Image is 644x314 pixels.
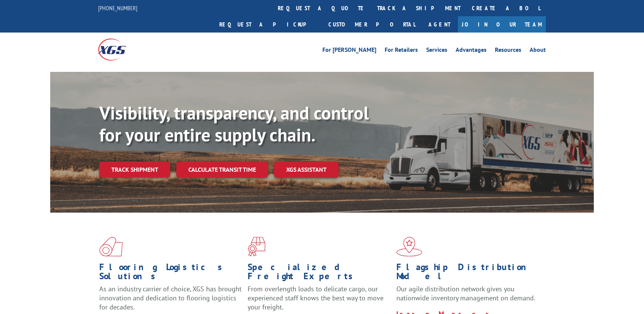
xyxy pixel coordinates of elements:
[396,263,539,284] h1: Flagship Distribution Model
[99,101,369,146] b: Visibility, transparency, and control for your entire supply chain.
[426,47,447,55] a: Services
[385,47,418,55] a: For Retailers
[248,237,265,256] img: xgs-icon-focused-on-flooring-red
[248,263,390,284] h1: Specialized Freight Experts
[530,47,546,55] a: About
[176,162,268,178] a: Calculate transit time
[456,47,487,55] a: Advantages
[323,16,421,33] a: Customer Portal
[274,162,339,178] a: XGS ASSISTANT
[99,263,242,284] h1: Flooring Logistics Solutions
[396,237,422,256] img: xgs-icon-flagship-distribution-model-red
[322,47,376,55] a: For [PERSON_NAME]
[99,284,242,311] span: As an industry carrier of choice, XGS has brought innovation and dedication to flooring logistics...
[495,47,521,55] a: Resources
[421,16,458,33] a: Agent
[458,16,546,33] a: Join Our Team
[99,237,123,256] img: xgs-icon-total-supply-chain-intelligence-red
[98,4,137,12] a: [PHONE_NUMBER]
[396,284,535,302] span: Our agile distribution network gives you nationwide inventory management on demand.
[99,162,170,177] a: Track shipment
[214,16,323,33] a: Request a pickup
